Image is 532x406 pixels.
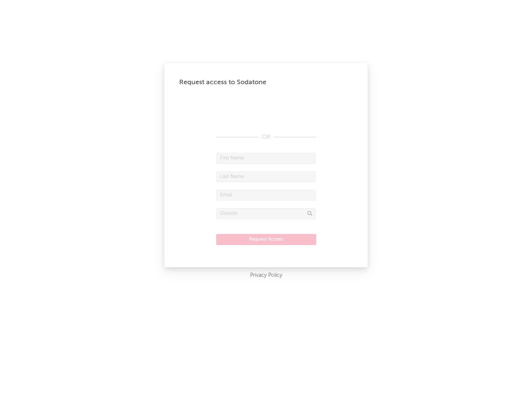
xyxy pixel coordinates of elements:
div: OR [216,133,316,142]
button: Request Access [216,234,316,245]
input: Last Name [216,171,316,182]
input: Division [216,208,316,219]
a: Privacy Policy [250,271,282,280]
input: First Name [216,153,316,164]
input: Email [216,190,316,201]
div: Request access to Sodatone [179,78,353,87]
